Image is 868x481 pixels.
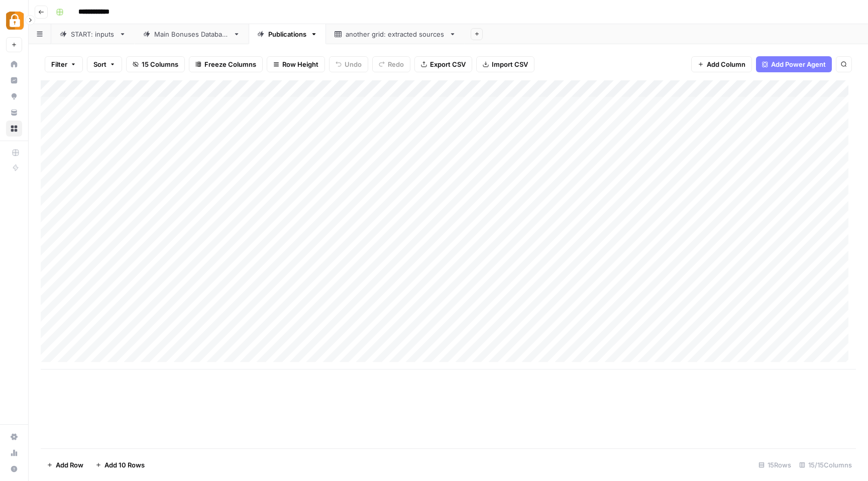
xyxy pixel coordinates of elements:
button: Add Power Agent [756,56,832,72]
span: Add Power Agent [771,59,826,69]
div: 15 Rows [754,457,795,473]
span: Export CSV [430,59,466,69]
button: Redo [372,56,410,72]
button: Import CSV [476,56,534,72]
span: Filter [51,59,67,69]
button: Help + Support [6,461,22,477]
a: Usage [6,445,22,461]
button: Row Height [267,56,325,72]
a: another grid: extracted sources [326,24,465,44]
span: Row Height [282,59,318,69]
div: Main Bonuses Database [154,29,229,39]
button: 15 Columns [126,56,185,72]
span: 15 Columns [142,59,178,69]
button: Workspace: Adzz [6,8,22,33]
a: Main Bonuses Database [135,24,249,44]
a: Insights [6,72,22,88]
button: Add 10 Rows [89,457,151,473]
a: Publications [249,24,326,44]
div: START: inputs [71,29,115,39]
div: 15/15 Columns [795,457,856,473]
button: Freeze Columns [189,56,263,72]
a: Browse [6,121,22,137]
span: Add Column [707,59,745,69]
button: Add Row [41,457,89,473]
a: START: inputs [51,24,135,44]
button: Filter [45,56,83,72]
div: another grid: extracted sources [346,29,445,39]
span: Undo [345,59,362,69]
button: Export CSV [414,56,472,72]
span: Sort [93,59,106,69]
button: Undo [329,56,368,72]
a: Settings [6,429,22,445]
span: Freeze Columns [204,59,256,69]
button: Sort [87,56,122,72]
span: Redo [388,59,404,69]
span: Add 10 Rows [104,460,145,470]
span: Add Row [56,460,83,470]
a: Home [6,56,22,72]
div: Publications [268,29,306,39]
a: Opportunities [6,88,22,104]
img: Adzz Logo [6,12,24,30]
span: Import CSV [492,59,528,69]
a: Your Data [6,104,22,121]
button: Add Column [691,56,752,72]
